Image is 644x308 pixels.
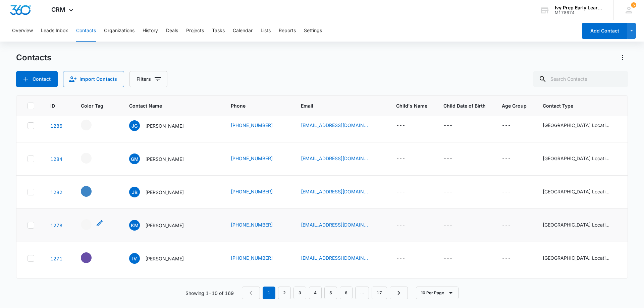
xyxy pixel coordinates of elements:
a: Next Page [390,287,408,299]
div: --- [502,122,511,130]
a: Page 6 [340,287,353,299]
div: --- [502,254,511,262]
a: [EMAIL_ADDRESS][DOMAIN_NAME] [301,221,368,228]
button: Calendar [233,20,253,42]
div: --- [443,188,452,196]
div: Contact Name - Gabriella Maldonado - Select to Edit Field [129,153,196,164]
div: Child Date of Birth - - Select to Edit Field [443,221,465,229]
div: [GEOGRAPHIC_DATA] Location [543,155,610,162]
a: [EMAIL_ADDRESS][DOMAIN_NAME] [301,122,368,129]
div: Child Date of Birth - - Select to Edit Field [443,188,465,196]
div: Email - gabriellam28@aol.com - Select to Edit Field [301,155,380,163]
a: Navigate to contact details page for Jenna Glynn [50,123,62,129]
span: CRM [51,6,65,13]
div: --- [396,122,405,130]
button: Reports [279,20,296,42]
div: account name [555,5,604,10]
span: JB [129,187,140,197]
div: - - Select to Edit Field [81,219,104,230]
div: Child Date of Birth - - Select to Edit Field [443,155,465,163]
span: Child's Name [396,102,427,109]
div: Contact Name - Isabeaut Valverde - Select to Edit Field [129,253,196,264]
div: Phone - (646) 346-9461 - Select to Edit Field [231,188,285,196]
a: [EMAIL_ADDRESS][DOMAIN_NAME] [301,254,368,261]
span: JG [129,120,140,131]
button: Filters [129,71,167,87]
a: Navigate to contact details page for Isabeaut Valverde [50,256,62,261]
div: Age Group - - Select to Edit Field [502,155,523,163]
div: --- [443,155,452,163]
button: Contacts [76,20,96,42]
div: Child's Name - - Select to Edit Field [396,122,417,130]
div: --- [443,254,452,262]
a: Page 5 [324,287,337,299]
div: Phone - (347) 466-2443 - Select to Edit Field [231,254,285,262]
div: Contact Type - Staten Island Location - Select to Edit Field [543,188,622,196]
span: ID [50,102,55,109]
em: 1 [263,287,275,299]
div: Child Date of Birth - - Select to Edit Field [443,122,465,130]
div: Child's Name - - Select to Edit Field [396,221,417,229]
a: Page 4 [309,287,322,299]
div: Contact Type - Staten Island Location - Select to Edit Field [543,122,622,130]
div: account id [555,10,604,15]
button: Import Contacts [63,71,124,87]
p: Showing 1-10 of 169 [185,290,234,297]
button: Organizations [104,20,135,42]
div: [GEOGRAPHIC_DATA] Location [543,188,610,195]
button: Overview [12,20,33,42]
div: Child's Name - - Select to Edit Field [396,155,417,163]
div: Email - jewelbradshaw6389@gmail.com - Select to Edit Field [301,188,380,196]
p: [PERSON_NAME] [145,122,184,129]
div: --- [502,155,511,163]
span: Age Group [502,102,527,109]
div: Phone - (718) 702-3685 - Select to Edit Field [231,122,285,130]
button: Actions [617,52,628,63]
div: --- [396,155,405,163]
button: Projects [186,20,204,42]
button: Tasks [212,20,225,42]
div: Contact Name - Katelyn McGovern - Select to Edit Field [129,220,196,231]
div: [GEOGRAPHIC_DATA] Location [543,254,610,261]
div: Age Group - - Select to Edit Field [502,122,523,130]
div: - - Select to Edit Field [81,120,104,130]
button: History [143,20,158,42]
a: [PHONE_NUMBER] [231,122,273,129]
button: Add Contact [16,71,58,87]
div: --- [396,254,405,262]
div: Contact Name - Jewel Bradshaw - Select to Edit Field [129,187,196,197]
button: Add Contact [582,23,627,39]
h1: Contacts [16,53,51,63]
div: Contact Type - Staten Island Location - Select to Edit Field [543,254,622,262]
div: Contact Name - Jenna Glynn - Select to Edit Field [129,120,196,131]
a: [PHONE_NUMBER] [231,254,273,261]
div: Child's Name - - Select to Edit Field [396,254,417,262]
button: Leads Inbox [41,20,68,42]
span: IV [129,253,140,264]
div: Phone - (347) 853-4654 - Select to Edit Field [231,155,285,163]
p: [PERSON_NAME] [145,222,184,229]
span: Child Date of Birth [443,102,486,109]
nav: Pagination [242,287,408,299]
div: --- [502,188,511,196]
a: Navigate to contact details page for Jewel Bradshaw [50,189,62,195]
span: Contact Type [543,102,612,109]
div: Email - isabeaut97@hotmail.com - Select to Edit Field [301,254,380,262]
span: 5 [631,2,636,8]
p: [PERSON_NAME] [145,189,184,196]
input: Search Contacts [533,71,628,87]
a: [EMAIL_ADDRESS][DOMAIN_NAME] [301,155,368,162]
a: Navigate to contact details page for Katelyn McGovern [50,223,62,228]
span: Contact Name [129,102,205,109]
span: Email [301,102,370,109]
div: Contact Type - Staten Island Location - Select to Edit Field [543,155,622,163]
a: Navigate to contact details page for Gabriella Maldonado [50,156,62,162]
div: --- [443,122,452,130]
div: Child Date of Birth - - Select to Edit Field [443,254,465,262]
button: Settings [304,20,322,42]
button: Deals [166,20,178,42]
button: 10 Per Page [416,287,459,299]
div: Age Group - - Select to Edit Field [502,221,523,229]
a: Page 17 [372,287,387,299]
a: [PHONE_NUMBER] [231,155,273,162]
